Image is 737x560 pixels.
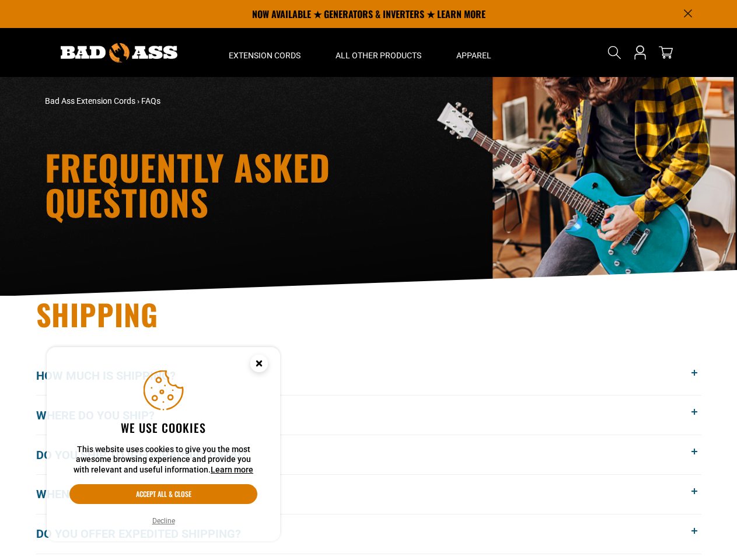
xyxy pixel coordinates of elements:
nav: breadcrumbs [45,95,471,107]
span: Extension Cords [229,50,301,61]
span: How much is shipping? [36,367,193,384]
span: When will my order get here? [36,485,239,503]
button: Do you offer expedited shipping? [36,514,701,554]
summary: Apparel [439,28,509,77]
p: This website uses cookies to give you the most awesome browsing experience and provide you with r... [69,444,257,475]
button: How much is shipping? [36,356,701,395]
span: Apparel [456,50,491,61]
aside: Cookie Consent [47,347,280,542]
button: When will my order get here? [36,475,701,514]
summary: Extension Cords [211,28,318,77]
a: Learn more [211,465,253,474]
span: FAQs [141,96,160,106]
button: Accept all & close [69,484,257,504]
summary: Search [605,43,624,62]
span: Do you offer expedited shipping? [36,525,259,542]
button: Do you ship to [GEOGRAPHIC_DATA]? [36,435,701,474]
span: All Other Products [336,50,421,61]
button: Decline [149,515,179,527]
img: Bad Ass Extension Cords [61,43,177,62]
span: › [137,96,139,106]
span: Where do you ship? [36,407,172,424]
h1: Frequently Asked Questions [45,149,471,219]
span: Do you ship to [GEOGRAPHIC_DATA]? [36,446,264,464]
a: Bad Ass Extension Cords [45,96,135,106]
span: Shipping [36,292,159,335]
button: Where do you ship? [36,395,701,435]
summary: All Other Products [318,28,439,77]
h2: We use cookies [69,420,257,435]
